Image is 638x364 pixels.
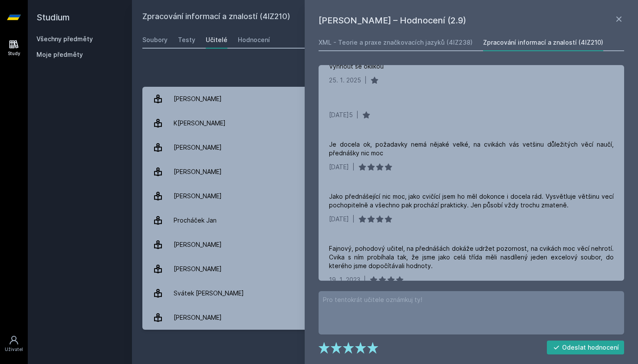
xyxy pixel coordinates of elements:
[174,236,222,253] div: [PERSON_NAME]
[142,257,628,281] a: [PERSON_NAME] 16 hodnocení 3.3
[174,309,222,326] div: [PERSON_NAME]
[142,208,628,233] a: Procháček Jan 2 hodnocení 5.0
[174,115,226,132] div: K[PERSON_NAME]
[142,36,168,44] div: Soubory
[329,244,614,270] div: Fajnový, pohodový učitel, na přednášách dokáže udržet pozornost, na cvikách moc věcí nehrotí. Cvi...
[142,135,628,160] a: [PERSON_NAME] 2 hodnocení 4.0
[142,281,628,305] a: Svátek [PERSON_NAME] 10 hodnocení 3.2
[174,260,222,278] div: [PERSON_NAME]
[174,285,244,302] div: Svátek [PERSON_NAME]
[329,163,349,171] div: [DATE]
[142,233,628,257] a: [PERSON_NAME] 1 hodnocení 3.0
[142,160,628,184] a: [PERSON_NAME] 6 hodnocení 2.3
[206,36,227,44] div: Učitelé
[329,62,384,71] div: Vyhnout se oklikou
[178,36,195,44] div: Testy
[352,215,355,223] div: |
[174,187,222,205] div: [PERSON_NAME]
[142,184,628,208] a: [PERSON_NAME] 1 hodnocení 5.0
[352,163,355,171] div: |
[356,111,358,119] div: |
[329,275,360,284] div: 19. 1. 2023
[365,76,367,85] div: |
[142,87,628,111] a: [PERSON_NAME] 7 hodnocení 3.4
[142,31,168,49] a: Soubory
[329,111,353,119] div: [DATE]5
[174,139,222,156] div: [PERSON_NAME]
[8,50,20,57] div: Study
[36,50,83,59] span: Moje předměty
[329,76,361,85] div: 25. 1. 2025
[364,275,366,284] div: |
[329,192,614,210] div: Jako přednášející nic moc, jako cvičící jsem ho měl dokonce i docela rád. Vysvětluje většinu vecí...
[174,212,217,229] div: Procháček Jan
[178,31,195,49] a: Testy
[142,305,628,330] a: [PERSON_NAME] 9 hodnocení 4.9
[2,35,26,61] a: Study
[5,346,23,353] div: Uživatel
[142,111,628,135] a: K[PERSON_NAME] 11 hodnocení 2.9
[174,90,222,108] div: [PERSON_NAME]
[329,215,349,223] div: [DATE]
[36,35,93,43] a: Všechny předměty
[329,140,614,157] div: Je docela ok, požadavky nemá nějaké velké, na cvikách vás vetšinu důležitých věcí naučí, přednášk...
[238,36,270,44] div: Hodnocení
[174,163,222,180] div: [PERSON_NAME]
[142,10,530,24] h2: Zpracování informací a znalostí (4IZ210)
[2,331,26,357] a: Uživatel
[206,31,227,49] a: Učitelé
[238,31,270,49] a: Hodnocení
